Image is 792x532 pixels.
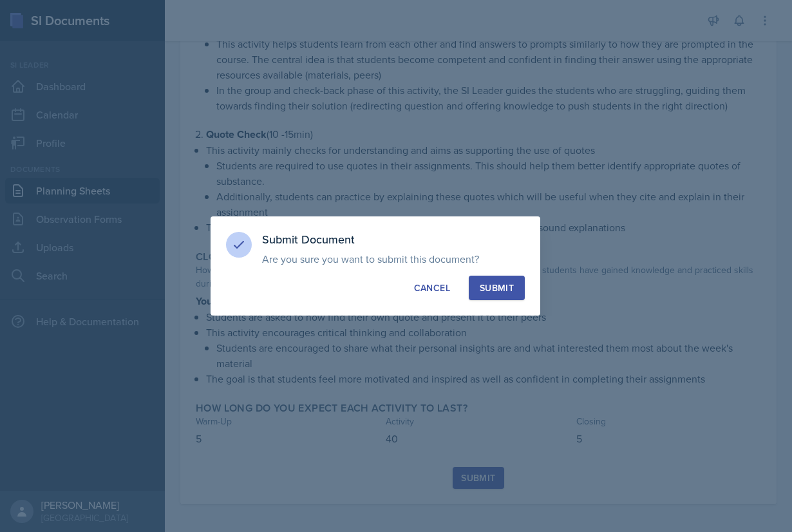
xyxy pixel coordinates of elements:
div: Cancel [414,281,450,294]
button: Submit [469,276,525,300]
div: Submit [480,281,514,294]
button: Cancel [403,276,461,300]
p: Are you sure you want to submit this document? [262,252,525,265]
h3: Submit Document [262,232,525,247]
